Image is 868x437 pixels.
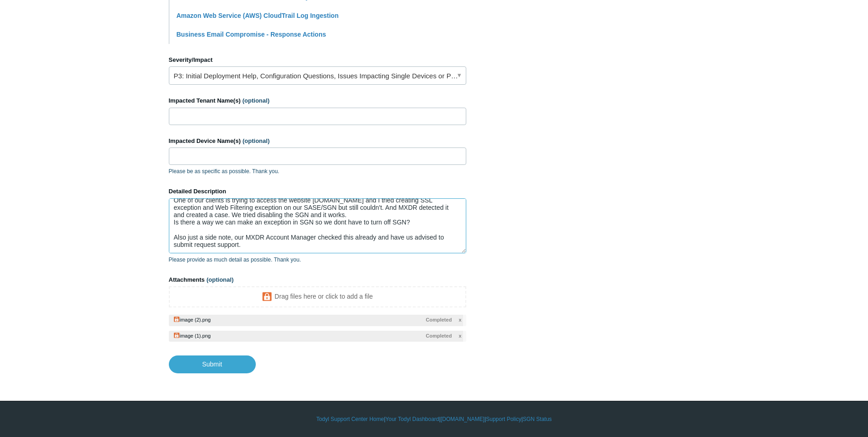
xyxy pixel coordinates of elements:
label: Impacted Device Name(s) [169,137,466,146]
p: Please be as specific as possible. Thank you. [169,167,466,175]
span: Completed [426,316,452,324]
a: Support Policy [486,415,521,423]
span: x [458,332,461,340]
span: (optional) [243,97,270,104]
p: Please provide as much detail as possible. Thank you. [169,256,466,264]
label: Severity/Impact [169,55,466,65]
span: x [458,316,461,324]
a: SGN Status [523,415,552,423]
a: Todyl Support Center Home [316,415,384,423]
label: Impacted Tenant Name(s) [169,96,466,105]
span: (optional) [206,276,233,283]
div: | | | | [169,415,700,423]
span: (optional) [243,137,270,144]
a: [DOMAIN_NAME] [441,415,485,423]
a: Amazon Web Service (AWS) CloudTrail Log Ingestion [177,12,339,19]
label: Attachments [169,275,466,284]
a: P3: Initial Deployment Help, Configuration Questions, Issues Impacting Single Devices or Past Out... [169,66,466,85]
a: Your Todyl Dashboard [385,415,439,423]
span: Completed [426,332,452,340]
a: Business Email Compromise - Response Actions [177,31,326,38]
label: Detailed Description [169,187,466,196]
input: Submit [169,355,256,373]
